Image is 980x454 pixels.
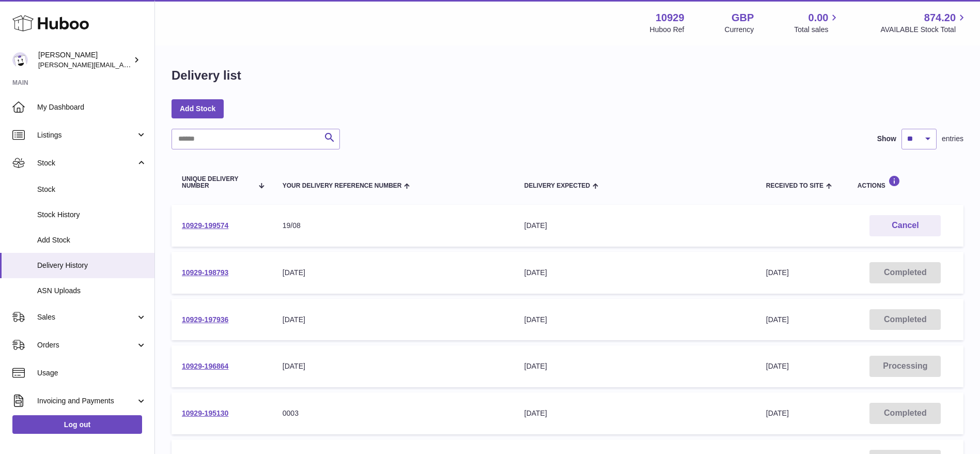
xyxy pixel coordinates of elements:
span: Add Stock [37,235,147,245]
span: Stock History [37,210,147,220]
span: Received to Site [766,183,823,189]
div: Currency [725,25,754,35]
div: [DATE] [524,408,745,418]
div: [DATE] [283,361,504,371]
a: 874.20 AVAILABLE Stock Total [880,11,968,35]
span: ASN Uploads [37,286,147,296]
a: 10929-195130 [182,409,228,417]
span: Stock [37,185,147,194]
img: thomas@otesports.co.uk [12,52,28,68]
span: Total sales [794,25,840,35]
span: Usage [37,368,147,378]
a: 0.00 Total sales [794,11,840,35]
div: [DATE] [524,221,745,231]
span: [DATE] [766,315,789,324]
span: Stock [37,158,136,168]
span: 874.20 [924,11,956,25]
span: [DATE] [766,409,789,417]
div: Actions [858,175,953,189]
span: Delivery History [37,261,147,270]
span: Sales [37,312,136,322]
span: My Dashboard [37,102,147,112]
span: Your Delivery Reference Number [283,183,402,189]
button: Cancel [869,215,941,236]
a: 10929-199574 [182,221,228,230]
span: Orders [37,340,136,350]
a: Log out [12,415,142,434]
div: [DATE] [283,315,504,325]
div: [DATE] [524,361,745,371]
strong: 10929 [656,11,685,25]
span: [PERSON_NAME][EMAIL_ADDRESS][DOMAIN_NAME] [38,60,207,69]
div: [DATE] [283,268,504,278]
span: AVAILABLE Stock Total [880,25,968,35]
span: Invoicing and Payments [37,396,136,406]
label: Show [877,134,896,144]
span: [DATE] [766,362,789,370]
strong: GBP [732,11,754,25]
span: 0.00 [808,11,829,25]
div: 19/08 [283,221,504,231]
a: 10929-197936 [182,315,228,324]
span: entries [942,134,963,144]
a: 10929-196864 [182,362,228,370]
a: Add Stock [172,99,224,118]
span: [DATE] [766,268,789,277]
div: [PERSON_NAME] [38,50,131,70]
span: Unique Delivery Number [182,176,253,189]
div: Huboo Ref [650,25,685,35]
h1: Delivery list [172,67,241,84]
div: 0003 [283,408,504,418]
div: [DATE] [524,315,745,325]
span: Delivery Expected [524,183,590,189]
span: Listings [37,130,136,140]
a: 10929-198793 [182,268,228,277]
div: [DATE] [524,268,745,278]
